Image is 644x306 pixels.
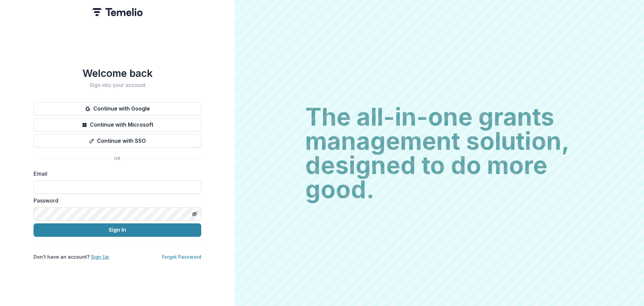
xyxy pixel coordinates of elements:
a: Sign Up [91,254,109,260]
button: Continue with Microsoft [34,118,201,132]
p: Don't have an account? [34,253,109,260]
button: Continue with Google [34,102,201,116]
h1: Welcome back [34,67,201,79]
a: Forgot Password [162,254,201,260]
label: Password [34,196,197,205]
label: Email [34,170,197,178]
button: Sign In [34,223,201,237]
h2: Sign into your account [34,82,201,88]
img: Temelio [92,8,143,16]
button: Continue with SSO [34,134,201,148]
button: Toggle password visibility [189,209,200,219]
